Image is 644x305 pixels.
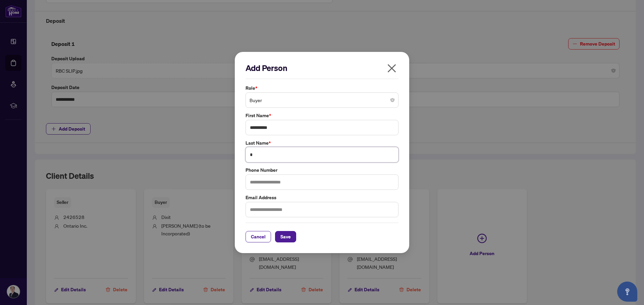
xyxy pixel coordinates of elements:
[251,231,266,242] span: Cancel
[246,63,398,73] h2: Add Person
[250,94,394,106] span: Buyer
[246,112,398,119] label: First Name
[617,282,637,302] button: Open asap
[275,231,296,242] button: Save
[390,98,394,102] span: close-circle
[246,139,398,147] label: Last Name
[386,63,397,74] span: close
[280,231,291,242] span: Save
[246,166,398,174] label: Phone Number
[246,194,398,201] label: Email Address
[246,84,398,92] label: Role
[246,231,271,242] button: Cancel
